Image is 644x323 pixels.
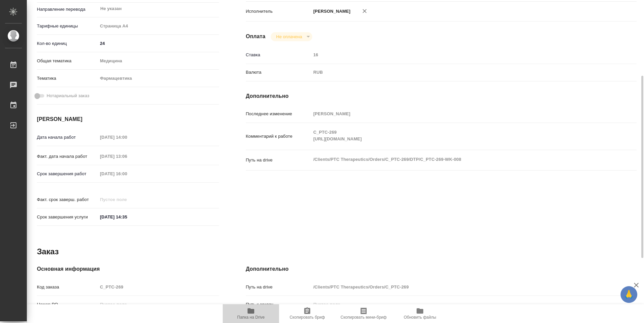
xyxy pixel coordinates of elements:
[340,315,386,320] span: Скопировать мини-бриф
[621,286,637,303] button: 🙏
[37,58,98,64] p: Общая тематика
[311,50,604,60] input: Пустое поле
[98,195,156,204] input: Пустое поле
[246,133,311,140] p: Комментарий к работе
[404,315,436,320] span: Обновить файлы
[311,300,604,309] input: Пустое поле
[98,169,156,179] input: Пустое поле
[246,33,266,41] h4: Оплата
[37,301,98,308] p: Номер РО
[37,196,98,203] p: Факт. срок заверш. работ
[37,75,98,82] p: Тематика
[271,32,312,41] div: Не оплачена
[98,55,219,67] div: Медицина
[98,282,219,292] input: Пустое поле
[311,8,351,15] p: [PERSON_NAME]
[37,246,59,257] h2: Заказ
[335,304,392,323] button: Скопировать мини-бриф
[98,20,219,32] div: Страница А4
[37,284,98,290] p: Код заказа
[98,39,219,48] input: ✎ Введи что-нибудь
[98,212,156,222] input: ✎ Введи что-нибудь
[98,73,219,84] div: Фармацевтика
[623,287,635,302] span: 🙏
[392,304,448,323] button: Обновить файлы
[311,67,604,78] div: RUB
[98,300,219,309] input: Пустое поле
[311,154,604,165] textarea: /Clients/PTC Therapeutics/Orders/C_PTC-269/DTP/C_PTC-269-WK-008
[37,6,98,13] p: Направление перевода
[37,23,98,29] p: Тарифные единицы
[246,111,311,117] p: Последнее изменение
[98,132,156,142] input: Пустое поле
[289,315,325,320] span: Скопировать бриф
[37,40,98,47] p: Кол-во единиц
[311,282,604,292] input: Пустое поле
[246,52,311,58] p: Ставка
[47,92,89,99] span: Нотариальный заказ
[37,214,98,220] p: Срок завершения услуги
[279,304,335,323] button: Скопировать бриф
[37,153,98,160] p: Факт. дата начала работ
[37,134,98,141] p: Дата начала работ
[246,8,311,15] p: Исполнитель
[246,69,311,76] p: Валюта
[246,265,637,273] h4: Дополнительно
[98,151,156,161] input: Пустое поле
[357,4,372,18] button: Удалить исполнителя
[223,304,279,323] button: Папка на Drive
[311,127,604,145] textarea: C_PTC-269 [URL][DOMAIN_NAME]
[246,92,637,100] h4: Дополнительно
[37,265,219,273] h4: Основная информация
[246,157,311,164] p: Путь на drive
[311,109,604,119] input: Пустое поле
[274,34,304,40] button: Не оплачена
[246,284,311,290] p: Путь на drive
[237,315,265,320] span: Папка на Drive
[37,115,219,123] h4: [PERSON_NAME]
[37,171,98,177] p: Срок завершения работ
[246,301,311,308] p: Путь к заказу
